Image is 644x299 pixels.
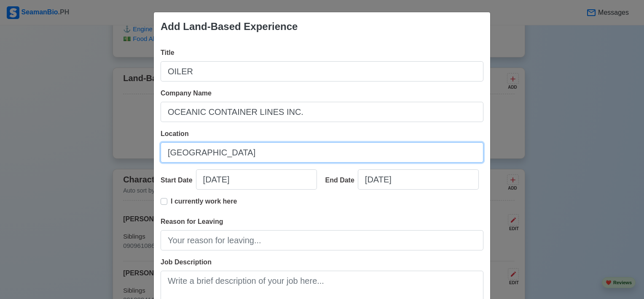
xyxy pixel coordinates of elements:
[161,19,298,34] div: Add Land-Based Experience
[161,142,483,163] input: Ex: Manila
[161,49,174,56] span: Title
[161,257,212,267] label: Job Description
[161,61,483,82] input: Ex: Third Officer
[161,175,196,185] div: Start Date
[161,230,483,250] input: Your reason for leaving...
[161,102,483,122] input: Ex: Global Gateway
[325,175,358,185] div: End Date
[161,90,212,97] span: Company Name
[171,196,237,207] p: I currently work here
[161,130,189,137] span: Location
[161,218,223,225] span: Reason for Leaving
